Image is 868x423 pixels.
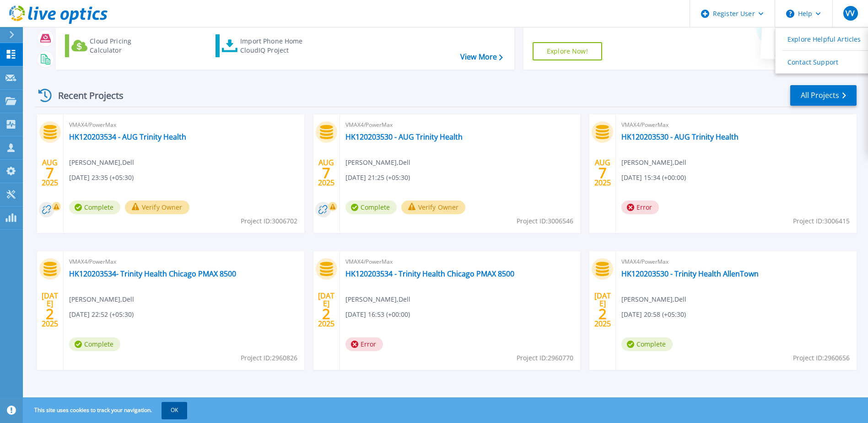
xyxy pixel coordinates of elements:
span: [DATE] 21:25 (+05:30) [345,173,410,183]
span: [PERSON_NAME] , Dell [69,294,134,304]
div: [DATE] 2025 [318,293,335,326]
span: VMAX4/PowerMax [69,120,299,130]
span: Error [345,337,383,351]
div: Cloud Pricing Calculator [90,37,163,55]
span: 2 [598,310,607,318]
a: All Projects [790,85,857,106]
span: [PERSON_NAME] , Dell [621,294,686,304]
div: AUG 2025 [318,156,335,190]
span: Project ID: 2960656 [793,353,850,363]
a: HK120203530 - AUG Trinity Health [621,132,739,141]
span: 7 [598,169,607,177]
span: 2 [322,310,330,318]
span: [DATE] 16:53 (+00:00) [345,309,410,320]
div: AUG 2025 [41,156,59,190]
a: View More [460,53,503,61]
span: Project ID: 3006415 [793,216,850,226]
span: Project ID: 3006702 [241,216,297,226]
span: 7 [46,169,54,177]
div: [DATE] 2025 [594,293,611,326]
span: VMAX4/PowerMax [621,120,851,130]
span: [PERSON_NAME] , Dell [345,294,410,304]
a: Cloud Pricing Calculator [65,34,167,57]
span: VMAX4/PowerMax [345,257,575,267]
a: HK120203534 - AUG Trinity Health [69,132,186,141]
span: [PERSON_NAME] , Dell [621,157,686,168]
div: [DATE] 2025 [41,293,59,326]
button: OK [162,402,187,418]
div: Recent Projects [35,84,136,107]
span: VMAX4/PowerMax [345,120,575,130]
span: Complete [69,201,120,214]
a: HK120203534 - Trinity Health Chicago PMAX 8500 [345,269,514,278]
a: HK120203534- Trinity Health Chicago PMAX 8500 [69,269,236,278]
div: Import Phone Home CloudIQ Project [240,37,312,55]
span: Complete [621,337,673,351]
button: Verify Owner [401,201,466,214]
a: HK120203530 - AUG Trinity Health [345,132,463,141]
span: [DATE] 20:58 (+05:30) [621,309,686,320]
span: Project ID: 2960770 [517,353,573,363]
span: VV [846,10,855,17]
span: VMAX4/PowerMax [621,257,851,267]
span: [DATE] 15:34 (+00:00) [621,173,686,183]
button: Verify Owner [125,201,189,214]
span: Complete [69,337,120,351]
span: [DATE] 22:52 (+05:30) [69,309,134,320]
span: Project ID: 3006546 [517,216,573,226]
span: [PERSON_NAME] , Dell [345,157,410,168]
a: HK120203530 - Trinity Health AllenTown [621,269,759,278]
span: Complete [345,201,397,214]
span: 7 [322,169,330,177]
span: This site uses cookies to track your navigation. [25,402,187,418]
span: VMAX4/PowerMax [69,257,299,267]
a: Explore Now! [533,42,602,60]
span: 2 [46,310,54,318]
span: [DATE] 23:35 (+05:30) [69,173,134,183]
div: AUG 2025 [594,156,611,190]
span: Error [621,201,659,214]
span: [PERSON_NAME] , Dell [69,157,134,168]
span: Project ID: 2960826 [241,353,297,363]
